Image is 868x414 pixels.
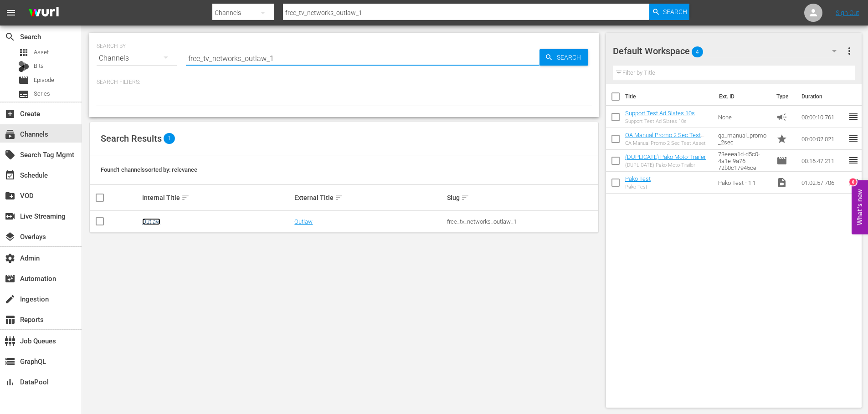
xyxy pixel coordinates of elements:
span: Schedule [5,170,15,181]
span: Admin [5,253,15,264]
span: Channels [5,129,15,140]
span: Asset [34,48,49,57]
span: reorder [848,111,859,122]
div: Channels [97,46,177,71]
span: Live Streaming [5,211,15,222]
a: Sign Out [836,9,859,16]
a: QA Manual Promo 2 Sec Test Asset [625,132,704,145]
p: Search Filters: [97,78,591,86]
span: Asset [18,47,29,58]
td: 73eeea1d-d5c0-4a1e-9a76-72b0c17945ce [714,150,773,172]
span: Ad [776,112,787,123]
button: more_vert [844,40,855,62]
span: Episode [18,75,29,86]
span: sort [335,194,343,202]
span: sort [461,194,469,202]
div: Bits [18,61,29,72]
div: (DUPLICATE) Pako Moto-Trailer [625,162,706,168]
a: (DUPLICATE) Pako Moto-Trailer [625,153,706,160]
span: Bits [34,61,44,71]
div: free_tv_networks_outlaw_1 [447,218,597,225]
span: Search Results [101,133,162,144]
div: External Title [294,192,444,203]
a: Outlaw [294,218,313,225]
span: Search Tag Mgmt [5,149,15,160]
span: Episode [34,76,54,85]
span: Search [553,49,588,66]
span: Overlays [5,231,15,242]
span: Create [5,108,15,119]
div: QA Manual Promo 2 Sec Test Asset [625,140,711,146]
div: Support Test Ad Slates 10s [625,118,695,124]
span: Promo [776,133,787,144]
span: reorder [848,177,859,188]
img: ans4CAIJ8jUAAAAAAAAAAAAAAAAAAAAAAAAgQb4GAAAAAAAAAAAAAAAAAAAAAAAAJMjXAAAAAAAAAAAAAAAAAAAAAAAAgAT5G... [22,2,66,24]
span: Found 1 channels sorted by: relevance [101,166,197,173]
span: Reports [5,314,15,325]
span: Series [34,89,50,98]
span: Automation [5,273,15,284]
div: Pako Test [625,184,651,190]
div: Default Workspace [613,38,845,64]
th: Title [625,84,714,109]
span: reorder [848,133,859,144]
button: Search [539,49,588,66]
span: Episode [776,155,787,166]
span: reorder [848,155,859,166]
a: Outlaw [142,218,160,225]
th: Type [771,84,796,109]
span: Video [776,177,787,188]
button: Open Feedback Widget [852,180,868,234]
button: Search [649,4,689,20]
span: 1 [164,133,175,144]
div: Internal Title [142,192,292,203]
span: Ingestion [5,294,15,305]
td: Pako Test - 1.1 [714,172,773,194]
td: 01:02:57.706 [798,172,848,194]
span: Series [18,89,29,100]
a: Pako Test [625,175,651,182]
span: GraphQL [5,356,15,367]
td: 00:16:47.211 [798,150,848,172]
th: Duration [796,84,851,109]
td: qa_manual_promo_2sec [714,128,773,150]
span: more_vert [844,46,855,56]
span: Search [5,31,15,42]
td: 00:00:02.021 [798,128,848,150]
span: Job Queues [5,336,15,347]
span: Search [663,4,687,20]
td: 00:00:10.761 [798,106,848,128]
span: sort [181,194,190,202]
span: 4 [692,42,703,61]
span: VOD [5,190,15,201]
a: Support Test Ad Slates 10s [625,110,695,117]
div: 8 [849,178,857,185]
th: Ext. ID [714,84,771,109]
span: menu [5,7,16,18]
td: None [714,106,773,128]
span: DataPool [5,377,15,388]
div: Slug [447,192,597,203]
